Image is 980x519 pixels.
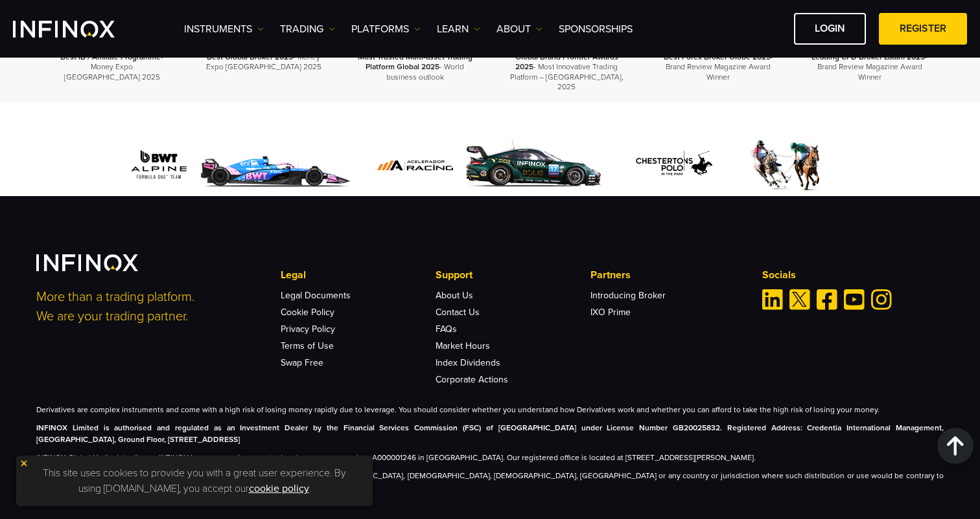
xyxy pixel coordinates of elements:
[436,324,457,335] a: FAQs
[762,289,783,310] a: Linkedin
[358,52,472,71] strong: Most Trusted Multi-asset Trading Platform Global 2025
[356,52,475,82] p: - World business outlook
[19,459,29,468] img: yellow close icon
[871,289,892,310] a: Instagram
[281,340,334,351] a: Terms of Use
[794,13,866,45] a: LOGIN
[664,52,771,61] strong: Best Forex Broker Globe 2025
[810,52,929,82] p: - Brand Review Magazine Award Winner
[507,52,626,92] p: - Most Innovative Trading Platform – [GEOGRAPHIC_DATA], 2025
[207,52,293,61] strong: Best Global Broker 2025
[351,21,421,37] a: PLATFORMS
[281,357,323,368] a: Swap Free
[789,289,810,310] a: Twitter
[36,404,944,415] p: Derivatives are complex instruments and come with a high risk of losing money rapidly due to leve...
[590,267,745,283] p: Partners
[590,307,631,318] a: IXO Prime
[811,52,925,61] strong: Leading CFD Broker Latam 2025
[184,21,264,37] a: Instruments
[36,287,263,326] p: More than a trading platform. We are your trading partner.
[496,21,542,37] a: ABOUT
[52,52,172,82] p: - Money Expo [GEOGRAPHIC_DATA] 2025
[559,21,633,37] a: SPONSORSHIPS
[436,374,508,385] a: Corporate Actions
[36,452,944,463] p: INFINOX Global Limited, trading as INFINOX is a company incorporated under company number: A00000...
[281,324,335,335] a: Privacy Policy
[436,357,500,368] a: Index Dividends
[436,267,590,283] p: Support
[60,52,161,61] strong: Best IB / Affiliate Programme
[879,13,967,45] a: REGISTER
[817,289,837,310] a: Facebook
[281,290,351,301] a: Legal Documents
[762,267,944,283] p: Socials
[36,470,944,493] p: The information on this site is not directed at residents of [GEOGRAPHIC_DATA], [DEMOGRAPHIC_DATA...
[36,423,944,444] strong: INFINOX Limited is authorised and regulated as an Investment Dealer by the Financial Services Com...
[590,290,666,301] a: Introducing Broker
[515,52,618,71] strong: Global Brand Frontier Awards 2025
[23,462,366,500] p: This site uses cookies to provide you with a great user experience. By using [DOMAIN_NAME], you a...
[204,52,323,72] p: - Money Expo [GEOGRAPHIC_DATA] 2025
[659,52,778,82] p: - Brand Review Magazine Award Winner
[436,290,473,301] a: About Us
[281,267,435,283] p: Legal
[281,307,334,318] a: Cookie Policy
[436,307,480,318] a: Contact Us
[844,289,865,310] a: Youtube
[13,21,145,38] a: INFINOX Logo
[437,21,480,37] a: Learn
[280,21,335,37] a: TRADING
[249,482,309,495] a: cookie policy
[436,340,490,351] a: Market Hours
